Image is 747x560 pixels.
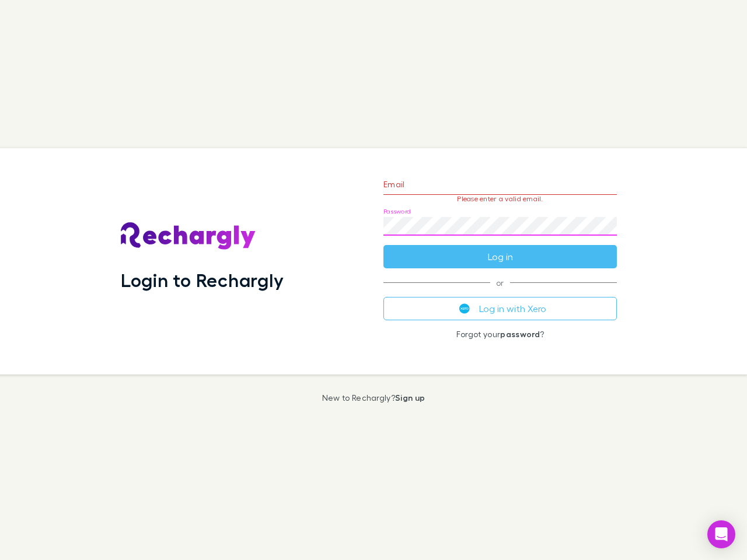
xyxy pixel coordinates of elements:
[322,393,425,402] p: New to Rechargly?
[500,329,540,339] a: password
[395,393,425,402] a: Sign up
[383,195,617,203] p: Please enter a valid email.
[383,245,617,268] button: Log in
[707,520,735,548] div: Open Intercom Messenger
[383,297,617,320] button: Log in with Xero
[121,222,256,250] img: Rechargly's Logo
[383,330,617,339] p: Forgot your ?
[459,303,470,314] img: Xero's logo
[383,207,411,216] label: Password
[121,269,284,291] h1: Login to Rechargly
[383,282,617,283] span: or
